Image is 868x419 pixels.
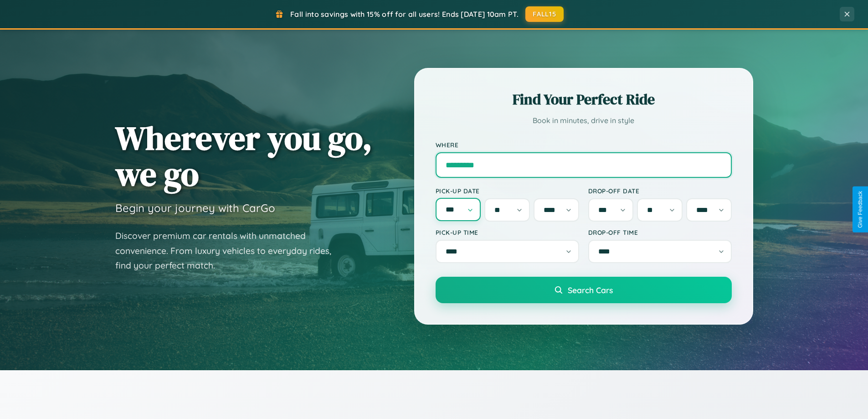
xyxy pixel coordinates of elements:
[436,141,732,149] label: Where
[436,89,732,109] h2: Find Your Perfect Ride
[436,277,732,303] button: Search Cars
[568,285,613,295] span: Search Cars
[857,191,863,228] div: Give Feedback
[525,6,564,22] button: FALL15
[115,201,275,215] h3: Begin your journey with CarGo
[436,114,732,127] p: Book in minutes, drive in style
[588,187,732,195] label: Drop-off Date
[115,228,343,273] p: Discover premium car rentals with unmatched convenience. From luxury vehicles to everyday rides, ...
[436,228,579,236] label: Pick-up Time
[436,187,579,195] label: Pick-up Date
[290,10,519,19] span: Fall into savings with 15% off for all users! Ends [DATE] 10am PT.
[588,228,732,236] label: Drop-off Time
[115,120,372,192] h1: Wherever you go, we go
